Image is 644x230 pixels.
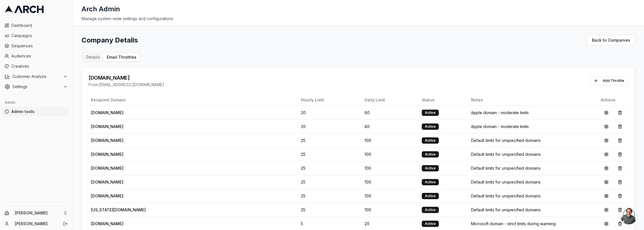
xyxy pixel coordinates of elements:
h1: Company Details [82,36,138,45]
td: 25 [299,189,362,203]
div: Manage system-wide settings and configurations [82,16,635,22]
div: Open chat [620,207,637,224]
button: Customer Analysis [2,72,70,81]
th: Notes [469,94,598,106]
a: Campaigns [2,31,70,40]
div: [DOMAIN_NAME] [89,74,164,82]
td: Default limits for unspecified domains [469,147,598,161]
td: [DOMAIN_NAME] [89,189,299,203]
td: 80 [362,120,420,133]
button: [PERSON_NAME] [2,208,70,218]
div: Active [422,123,439,130]
td: 100 [362,203,420,217]
span: Admin tools [11,109,68,114]
a: Sequences [2,41,70,50]
td: 20 [299,106,362,120]
td: [DOMAIN_NAME] [89,133,299,147]
a: Admin tools [2,107,70,116]
td: 25 [299,161,362,175]
button: Add Throttle [590,76,628,85]
th: Recipient Domain [89,94,299,106]
span: Campaigns [11,33,68,39]
td: Apple domain - moderate limits [469,106,598,120]
div: Active [422,207,439,213]
td: [DOMAIN_NAME] [89,120,299,133]
td: 20 [299,120,362,133]
td: [US_STATE][DOMAIN_NAME] [89,203,299,217]
div: Active [422,137,439,144]
span: Creatives [11,63,68,69]
a: [PERSON_NAME] [15,221,57,227]
td: 100 [362,175,420,189]
a: Creatives [2,62,70,71]
a: Back to Companies [587,35,635,45]
button: Email Throttles [103,53,140,61]
a: Dashboard [2,21,70,30]
td: 25 [299,133,362,147]
th: Daily Limit [362,94,420,106]
th: Status [420,94,469,106]
td: Default limits for unspecified domains [469,203,598,217]
h1: Arch Admin [82,5,120,14]
span: Dashboard [11,23,68,28]
div: Admin [2,98,70,107]
span: Customer Analysis [12,74,61,79]
div: Active [422,110,439,116]
span: Settings [12,84,61,90]
td: 25 [299,175,362,189]
td: 100 [362,147,420,161]
button: Settings [2,82,70,91]
td: [DOMAIN_NAME] [89,106,299,120]
a: Audiences [2,52,70,61]
td: [DOMAIN_NAME] [89,161,299,175]
th: Hourly Limit [299,94,362,106]
td: Default limits for unspecified domains [469,161,598,175]
td: Apple domain - moderate limits [469,120,598,133]
td: 100 [362,189,420,203]
div: Active [422,165,439,171]
span: Audiences [11,53,68,59]
div: Active [422,151,439,157]
td: Default limits for unspecified domains [469,175,598,189]
span: [PERSON_NAME] [15,210,61,216]
button: Log out [61,220,69,228]
td: [DOMAIN_NAME] [89,147,299,161]
td: 25 [299,203,362,217]
td: 100 [362,161,420,175]
td: 80 [362,106,420,120]
td: [DOMAIN_NAME] [89,175,299,189]
div: From: [EMAIL_ADDRESS][DOMAIN_NAME] [89,82,164,88]
td: Default limits for unspecified domains [469,133,598,147]
div: Active [422,221,439,227]
span: Sequences [11,43,68,49]
div: Active [422,193,439,199]
td: 100 [362,133,420,147]
td: Default limits for unspecified domains [469,189,598,203]
td: 25 [299,147,362,161]
div: Active [422,179,439,185]
th: Actions [598,94,628,106]
button: Details [83,53,103,61]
